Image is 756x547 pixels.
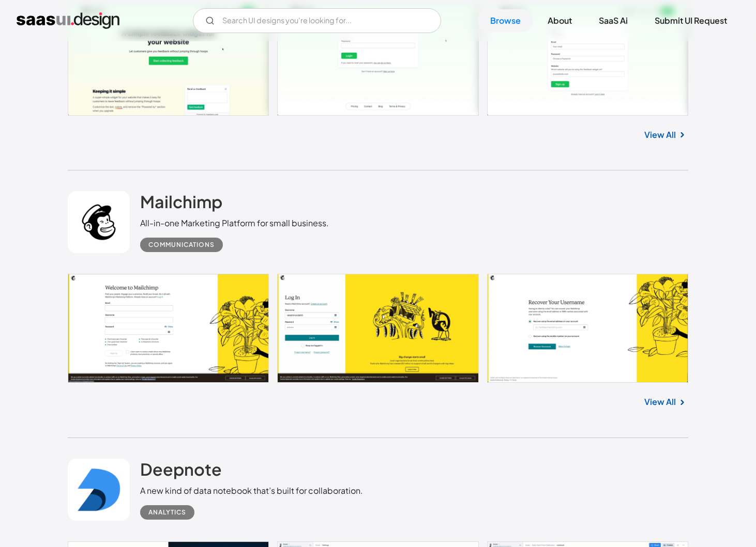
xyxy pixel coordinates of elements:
input: Search UI designs you're looking for... [193,8,441,33]
a: About [535,9,584,32]
a: SaaS Ai [586,9,640,32]
div: Analytics [148,506,186,519]
a: Deepnote [140,459,222,485]
a: Mailchimp [140,191,222,217]
a: Submit UI Request [642,9,739,32]
a: Browse [478,9,533,32]
h2: Mailchimp [140,191,222,212]
a: View All [644,129,676,141]
h2: Deepnote [140,459,222,479]
div: Communications [148,239,215,251]
form: Email Form [193,8,441,33]
div: A new kind of data notebook that’s built for collaboration. [140,485,363,497]
a: View All [644,396,676,408]
div: All-in-one Marketing Platform for small business. [140,217,329,229]
a: home [17,12,119,29]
